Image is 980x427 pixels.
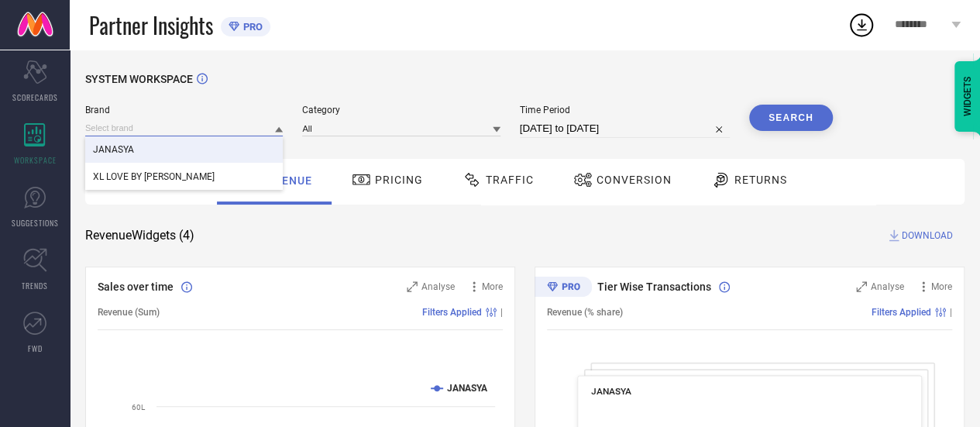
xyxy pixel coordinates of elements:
[93,144,134,155] span: JANASYA
[856,281,867,292] svg: Zoom
[85,73,193,85] span: SYSTEM WORKSPACE
[22,280,48,291] span: TRENDS
[591,386,631,397] span: JANASYA
[14,154,57,166] span: WORKSPACE
[89,9,213,41] span: Partner Insights
[734,174,787,186] span: Returns
[260,174,312,187] span: Revenue
[85,120,283,136] input: Select brand
[85,164,283,190] div: XL LOVE BY JANASYA
[872,307,931,318] span: Filters Applied
[375,174,423,186] span: Pricing
[597,174,672,186] span: Conversion
[535,277,592,300] div: Premium
[931,281,952,292] span: More
[302,105,500,115] span: Category
[902,228,953,243] span: DOWNLOAD
[132,403,146,412] text: 60L
[98,307,160,318] span: Revenue (Sum)
[85,136,283,163] div: JANASYA
[486,174,534,186] span: Traffic
[93,171,215,182] span: XL LOVE BY [PERSON_NAME]
[520,105,730,115] span: Time Period
[749,105,833,131] button: Search
[12,91,58,103] span: SCORECARDS
[520,119,730,138] input: Select time period
[848,11,875,39] div: Open download list
[500,307,503,318] span: |
[447,383,488,394] text: JANASYA
[421,281,455,292] span: Analyse
[407,281,418,292] svg: Zoom
[950,307,952,318] span: |
[871,281,904,292] span: Analyse
[547,307,623,318] span: Revenue (% share)
[239,21,263,33] span: PRO
[98,281,174,293] span: Sales over time
[422,307,482,318] span: Filters Applied
[28,343,43,354] span: FWD
[12,217,59,229] span: SUGGESTIONS
[597,281,711,293] span: Tier Wise Transactions
[85,228,194,243] span: Revenue Widgets ( 4 )
[482,281,503,292] span: More
[85,105,283,115] span: Brand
